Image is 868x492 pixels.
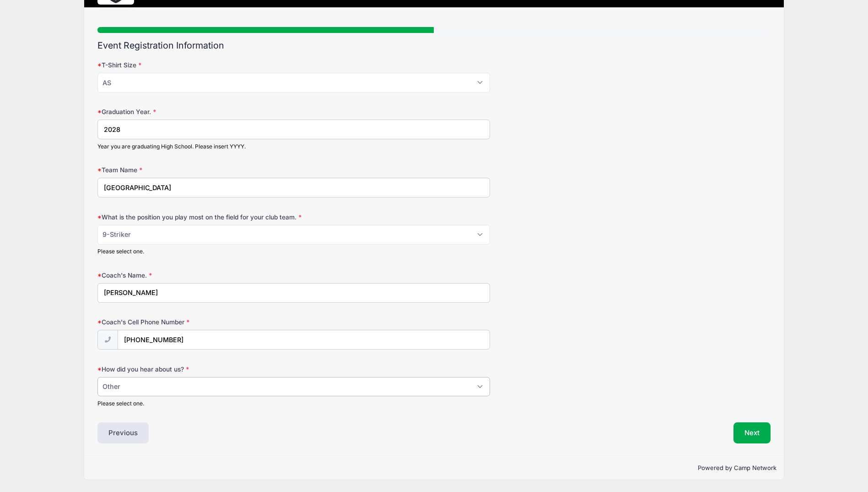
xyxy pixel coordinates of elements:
[97,142,490,151] div: Year you are graduating High School. Please insert YYYY.
[97,317,322,327] label: Coach's Cell Phone Number
[97,399,490,408] div: Please select one.
[97,107,322,116] label: Graduation Year.
[97,40,770,51] h2: Event Registration Information
[97,365,322,374] label: How did you hear about us?
[97,60,322,70] label: T-Shirt Size
[733,422,771,443] button: Next
[97,213,322,222] label: What is the position you play most on the field for your club team.
[97,247,490,256] div: Please select one.
[97,165,322,175] label: Team Name
[92,464,776,473] p: Powered by Camp Network
[118,330,490,350] input: (xxx) xxx-xxxx
[97,271,322,280] label: Coach's Name.
[97,422,149,443] button: Previous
